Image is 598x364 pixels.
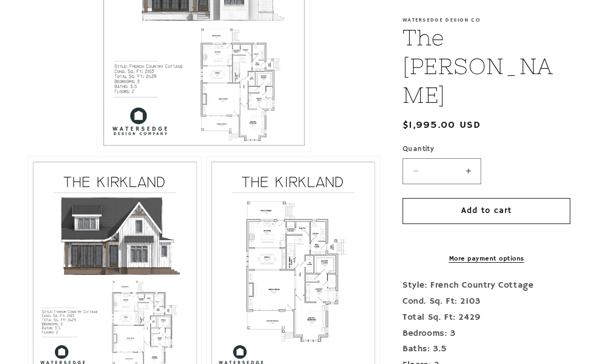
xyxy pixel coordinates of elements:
span: $1,995.00 USD [403,118,481,133]
label: Quantity [403,144,570,155]
p: Watersedge Design Co [403,17,570,23]
h1: The [PERSON_NAME] [403,23,570,110]
a: More payment options [403,254,570,264]
button: Add to cart [403,198,570,224]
